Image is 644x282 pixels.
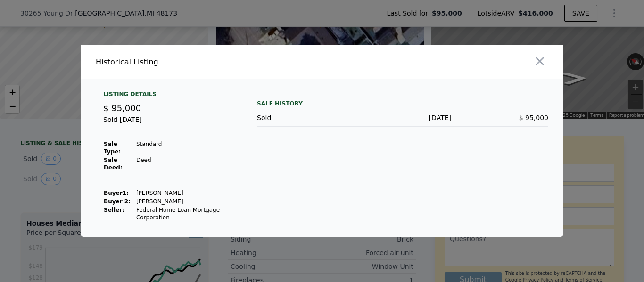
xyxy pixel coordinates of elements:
div: Sold [DATE] [103,115,234,132]
span: $ 95,000 [103,103,141,113]
div: Sale History [257,98,548,109]
strong: Sale Deed: [104,157,123,171]
strong: Sale Type: [104,141,121,155]
div: Listing Details [103,90,234,102]
td: Deed [136,156,234,172]
div: Historical Listing [96,56,318,68]
div: [DATE] [354,113,451,122]
span: $ 95,000 [519,114,548,121]
strong: Buyer 2: [104,198,131,205]
td: [PERSON_NAME] [136,197,234,206]
td: Federal Home Loan Mortgage Corporation [136,206,234,222]
strong: Buyer 1 : [104,190,129,196]
div: Sold [257,113,354,122]
strong: Seller : [104,207,124,213]
td: [PERSON_NAME] [136,189,234,197]
td: Standard [136,140,234,156]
